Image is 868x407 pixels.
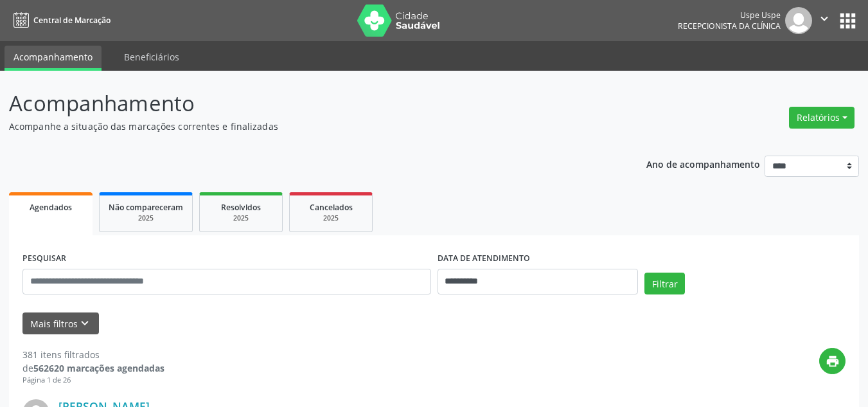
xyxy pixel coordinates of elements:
[209,213,273,223] div: 2025
[678,10,781,21] div: Uspe Uspe
[9,120,604,133] p: Acompanhe a situação das marcações correntes e finalizadas
[837,10,859,32] button: apps
[644,273,685,294] button: Filtrar
[109,213,183,223] div: 2025
[826,354,840,368] i: print
[33,15,111,26] span: Central de Marcação
[9,87,604,120] p: Acompanhamento
[22,375,164,386] div: Página 1 de 26
[22,249,66,269] label: PESQUISAR
[819,348,846,374] button: print
[221,202,261,213] span: Resolvidos
[678,21,781,32] span: Recepcionista da clínica
[78,316,92,330] i: keyboard_arrow_down
[438,249,530,269] label: DATA DE ATENDIMENTO
[4,46,102,71] a: Acompanhamento
[646,156,760,172] p: Ano de acompanhamento
[817,12,831,26] i: 
[22,348,164,361] div: 381 itens filtrados
[812,7,837,34] button: 
[310,202,353,213] span: Cancelados
[9,10,111,31] a: Central de Marcação
[30,202,72,213] span: Agendados
[785,7,812,34] img: img
[22,312,99,335] button: Mais filtroskeyboard_arrow_down
[115,46,188,68] a: Beneficiários
[789,107,855,129] button: Relatórios
[109,202,183,213] span: Não compareceram
[33,362,164,374] strong: 562620 marcações agendadas
[22,361,164,375] div: de
[299,213,363,223] div: 2025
